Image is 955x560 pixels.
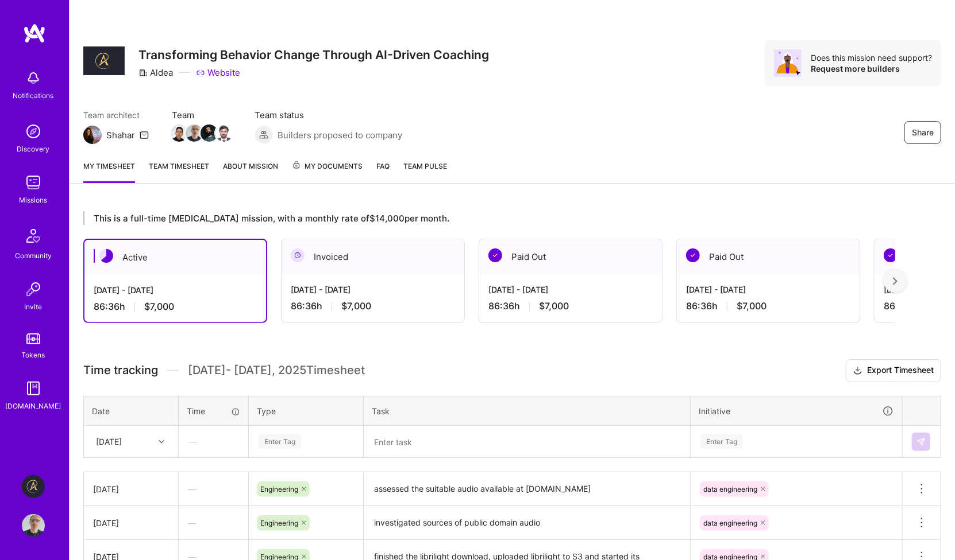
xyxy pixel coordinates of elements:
div: [DATE] [93,483,169,495]
div: Active [84,240,266,275]
textarea: assessed the suitable audio available at [DOMAIN_NAME] [365,473,689,505]
img: Company Logo [83,46,125,76]
span: Builders proposed to company [278,129,402,141]
div: Aldea [138,67,173,79]
div: 86:36 h [686,300,850,312]
div: Notifications [13,90,54,102]
div: Does this mission need support? [811,52,932,63]
div: [DATE] [93,517,169,529]
textarea: investigated sources of public domain audio [365,507,689,539]
a: About Mission [223,160,278,183]
span: Team Pulse [403,162,447,170]
a: My Documents [292,160,363,183]
i: icon CompanyGray [138,68,148,77]
button: Export Timesheet [846,359,941,382]
div: [DATE] [96,435,122,448]
img: logo [23,23,46,44]
div: — [179,474,248,504]
img: Avatar [774,49,802,77]
th: Task [364,396,691,426]
th: Type [249,396,364,426]
img: Paid Out [686,248,700,262]
a: Website [196,67,240,79]
span: Engineering [260,519,298,527]
img: Team Member Avatar [186,125,203,142]
div: [DATE] - [DATE] [94,284,257,296]
div: Enter Tag [700,433,743,450]
span: Time tracking [83,363,158,378]
span: data engineering [703,519,757,527]
div: Time [187,405,240,417]
span: Team architect [83,109,149,121]
img: Paid Out [884,248,898,262]
span: Engineering [260,485,298,493]
img: teamwork [22,171,45,194]
img: Team Member Avatar [215,125,233,142]
a: FAQ [376,160,390,183]
a: Team Member Avatar [187,123,202,143]
i: icon Chevron [159,439,164,445]
span: $7,000 [539,300,569,312]
button: Share [904,121,941,144]
span: $7,000 [341,300,371,312]
div: Paid Out [677,239,860,274]
span: My Documents [292,160,363,173]
th: Date [84,396,179,426]
a: User Avatar [19,514,48,537]
img: Team Architect [83,126,102,144]
div: Tokens [22,349,45,361]
img: Team Member Avatar [201,125,218,142]
a: Team Pulse [403,160,447,183]
div: — [179,426,248,457]
img: Active [99,249,113,263]
img: discovery [22,120,45,143]
span: $7,000 [144,301,174,313]
div: Invite [25,301,43,313]
div: Initiative [699,405,894,418]
div: Invoiced [282,239,464,274]
span: Share [912,127,934,138]
i: icon Download [853,365,862,377]
a: My timesheet [83,160,135,183]
span: [DATE] - [DATE] , 2025 Timesheet [188,363,365,378]
a: Team timesheet [149,160,209,183]
a: Team Member Avatar [202,123,217,143]
img: Community [20,222,47,250]
div: 86:36 h [488,300,653,312]
div: [DATE] - [DATE] [488,283,653,295]
span: Team [172,109,232,121]
div: Enter Tag [259,433,301,450]
img: Invite [22,278,45,301]
div: Shahar [106,129,135,141]
img: bell [22,67,45,90]
div: 86:36 h [94,301,257,313]
a: Team Member Avatar [172,123,187,143]
div: 86:36 h [291,300,455,312]
div: [DOMAIN_NAME] [6,400,61,412]
img: right [893,277,898,285]
a: Aldea: Transforming Behavior Change Through AI-Driven Coaching [19,475,48,498]
div: — [179,508,248,538]
div: Request more builders [811,63,932,74]
img: User Avatar [22,514,45,537]
i: icon Mail [140,130,149,139]
img: Paid Out [488,248,502,262]
img: Submit [917,437,926,446]
div: [DATE] - [DATE] [291,283,455,295]
span: Team status [255,109,402,121]
span: $7,000 [737,300,767,312]
h3: Transforming Behavior Change Through AI-Driven Coaching [138,48,489,62]
img: Invoiced [291,248,305,262]
span: data engineering [703,485,757,493]
img: Team Member Avatar [171,125,188,142]
div: This is a full-time [MEDICAL_DATA] mission, with a monthly rate of $14,000 per month. [83,211,895,225]
img: guide book [22,377,45,400]
div: Paid Out [479,239,662,274]
img: Builders proposed to company [255,126,273,144]
img: Aldea: Transforming Behavior Change Through AI-Driven Coaching [22,475,45,498]
div: Discovery [17,143,50,155]
div: [DATE] - [DATE] [686,283,850,295]
div: Missions [20,194,48,206]
div: Community [15,250,52,262]
a: Team Member Avatar [217,123,232,143]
